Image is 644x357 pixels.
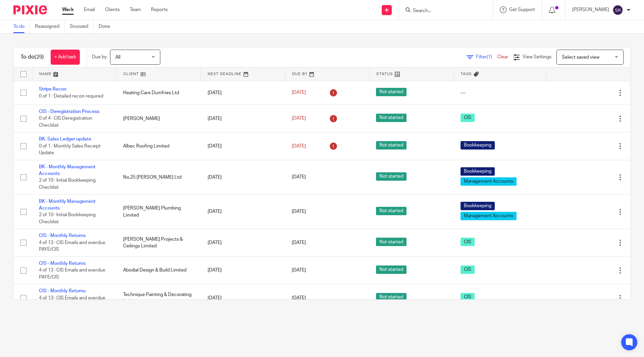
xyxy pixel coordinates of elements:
[201,229,285,256] td: [DATE]
[292,91,306,95] span: [DATE]
[497,55,508,59] a: Clear
[105,6,120,13] a: Clients
[562,55,599,60] span: Select saved view
[292,296,306,300] span: [DATE]
[523,55,551,59] span: View Settings
[116,81,201,105] td: Heating Care Dumfries Ltd
[376,172,407,181] span: Not started
[487,55,492,59] span: (1)
[39,109,99,114] a: CIS - Deregistration Process
[39,289,86,293] a: CIS - Monthly Returns
[201,284,285,312] td: [DATE]
[39,199,96,211] a: BK - Monthly Management Accounts
[39,268,105,280] span: 4 of 13 · CIS Emails and overdue PAYE/CIS
[151,6,168,13] a: Reports
[116,284,201,312] td: Technique Painting & Decorating Ltd
[292,175,306,180] span: [DATE]
[35,20,65,33] a: Reassigned
[20,54,44,61] h1: To do
[201,105,285,132] td: [DATE]
[376,207,407,215] span: Not started
[13,20,30,33] a: To do
[70,20,94,33] a: Snoozed
[39,137,91,141] a: BK- Sales Ledger update
[39,213,96,225] span: 2 of 10 · Initial Bookkeeping Checklist
[201,256,285,284] td: [DATE]
[376,141,407,150] span: Not started
[476,55,497,59] span: Filter
[39,296,105,307] span: 4 of 13 · CIS Emails and overdue PAYE/CIS
[461,114,475,122] span: CIS
[39,178,96,190] span: 2 of 10 · Initial Bookkeeping Checklist
[51,50,80,65] a: + Add task
[116,256,201,284] td: Abodial Design & Build Limited
[115,55,120,60] span: All
[572,6,609,13] p: [PERSON_NAME]
[612,5,623,15] img: svg%3E
[461,72,472,76] span: Tags
[201,132,285,160] td: [DATE]
[39,144,101,156] span: 0 of 1 · Monthly Sales Receipt Update
[116,229,201,256] td: [PERSON_NAME] Projects & Ceilings Limited
[461,177,517,186] span: Management Accounts
[376,265,407,274] span: Not started
[292,116,306,121] span: [DATE]
[461,212,517,220] span: Management Accounts
[292,240,306,245] span: [DATE]
[461,90,539,96] div: ---
[461,293,475,301] span: CIS
[13,5,47,14] img: Pixie
[130,6,141,13] a: Team
[39,233,86,238] a: CIS - Monthly Returns
[461,265,475,274] span: CIS
[116,105,201,132] td: [PERSON_NAME]
[39,240,105,252] span: 4 of 13 · CIS Emails and overdue PAYE/CIS
[39,165,96,176] a: BK - Monthly Management Accounts
[292,209,306,214] span: [DATE]
[509,7,535,12] span: Get Support
[39,116,92,128] span: 0 of 4 · CIS Deregistration Checklist
[39,261,86,266] a: CIS - Monthly Returns
[292,144,306,148] span: [DATE]
[376,114,407,122] span: Not started
[461,167,495,176] span: Bookkeeping
[116,160,201,194] td: No.25 [PERSON_NAME] Ltd
[376,238,407,246] span: Not started
[62,6,74,13] a: Work
[201,81,285,105] td: [DATE]
[39,87,66,92] a: Stripe Recon
[39,94,103,99] span: 0 of 1 · Detailed recon required
[461,141,495,150] span: Bookkeeping
[201,194,285,229] td: [DATE]
[116,132,201,160] td: Albec Roofing Limited
[116,194,201,229] td: [PERSON_NAME] Plumbing Limited
[92,54,107,60] p: Due by
[35,54,44,60] span: (29)
[461,202,495,210] span: Bookkeeping
[412,8,473,14] input: Search
[461,238,475,246] span: CIS
[376,293,407,301] span: Not started
[376,88,407,96] span: Not started
[99,20,115,33] a: Done
[84,6,95,13] a: Email
[201,160,285,194] td: [DATE]
[292,268,306,273] span: [DATE]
